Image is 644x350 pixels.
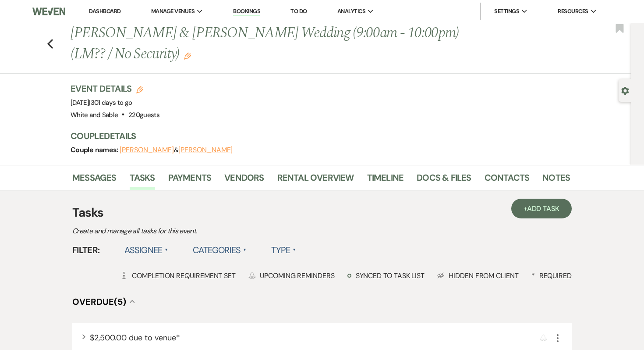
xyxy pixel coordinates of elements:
[120,271,236,280] div: Completion Requirement Set
[224,171,264,190] a: Vendors
[277,171,354,190] a: Rental Overview
[178,146,233,154] button: [PERSON_NAME]
[151,7,195,16] span: Manage Venues
[527,204,559,213] span: Add Task
[130,171,155,190] a: Tasks
[290,7,307,15] a: To Do
[542,171,570,190] a: Notes
[293,246,296,254] span: ▲
[417,171,471,190] a: Docs & Files
[347,271,425,280] div: Synced to task list
[248,271,335,280] div: Upcoming Reminders
[71,145,120,154] span: Couple names:
[511,199,572,218] a: +Add Task
[71,82,159,95] h3: Event Details
[337,7,365,16] span: Analytics
[165,246,168,254] span: ▲
[89,98,132,107] span: |
[120,146,233,154] span: &
[243,246,247,254] span: ▲
[72,171,117,190] a: Messages
[71,111,118,119] span: White and Sable
[120,146,174,154] button: [PERSON_NAME]
[128,111,159,119] span: 220 guests
[124,242,169,258] label: Assignee
[437,271,519,280] div: Hidden from Client
[72,296,126,307] span: Overdue (5)
[71,98,132,107] span: [DATE]
[233,7,260,16] a: Bookings
[72,243,100,257] span: Filter:
[32,2,65,21] img: Weven Logo
[72,297,135,306] button: Overdue(5)
[90,332,180,343] span: $2,500.00 due to venue *
[184,52,191,60] button: Edit
[193,242,247,258] label: Categories
[71,130,561,142] h3: Couple Details
[89,7,120,15] a: Dashboard
[91,98,132,107] span: 301 days to go
[621,86,629,94] button: Open lead details
[485,171,530,190] a: Contacts
[271,242,296,258] label: Type
[72,225,379,237] p: Create and manage all tasks for this event.
[558,7,588,16] span: Resources
[494,7,519,16] span: Settings
[531,271,572,280] div: Required
[72,204,572,222] h3: Tasks
[367,171,404,190] a: Timeline
[90,334,180,342] button: $2,500.00 due to venue*
[168,171,212,190] a: Payments
[71,23,463,64] h1: [PERSON_NAME] & [PERSON_NAME] Wedding (9:00am - 10:00pm) (LM?? / No Security)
